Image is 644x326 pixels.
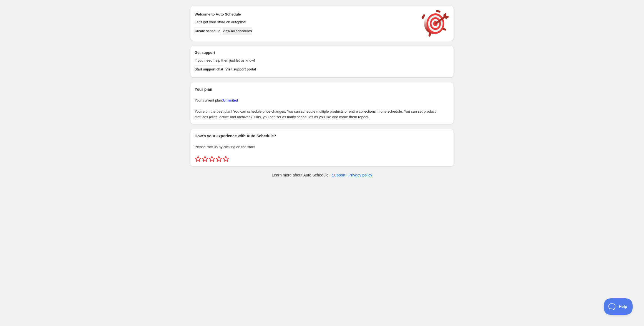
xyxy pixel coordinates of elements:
button: Create schedule [195,27,220,35]
button: View all schedules [223,27,252,35]
a: Start support chat [195,65,223,73]
span: Create schedule [195,29,220,33]
p: Let's get your store on autopilot! [195,19,416,25]
p: If you need help then just let us know! [195,58,416,63]
h2: Your plan [195,87,449,92]
p: You're on the best plan! You can schedule price changes. You can schedule multiple products or en... [195,109,449,120]
a: Privacy policy [349,173,373,177]
span: View all schedules [223,29,252,33]
h2: Get support [195,50,416,55]
a: Visit support portal [225,65,256,73]
p: Please rate us by clicking on the stars [195,144,449,150]
p: Learn more about Auto Schedule | | [272,172,372,178]
a: Unlimited [223,98,238,102]
span: Start support chat [195,67,223,72]
p: Your current plan: [195,98,449,103]
span: Visit support portal [225,67,256,72]
h2: Welcome to Auto Schedule [195,12,416,17]
h2: How's your experience with Auto Schedule? [195,133,449,139]
a: Support [332,173,345,177]
iframe: Toggle Customer Support [604,298,633,315]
